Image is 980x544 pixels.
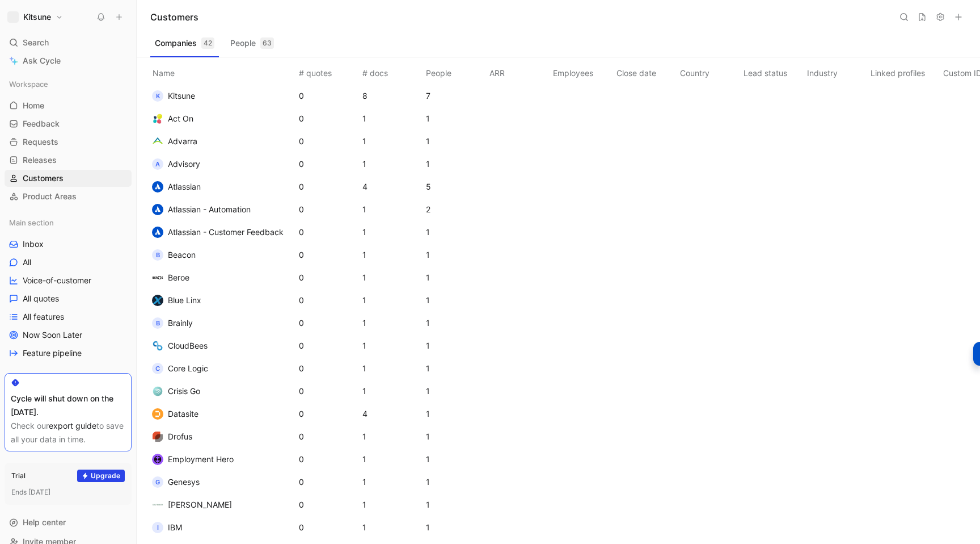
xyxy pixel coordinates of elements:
span: Advarra [168,136,197,146]
td: 1 [360,380,424,403]
img: logo [152,408,163,420]
td: 0 [297,312,360,334]
td: 1 [424,221,487,244]
span: Beacon [168,250,196,260]
a: Requests [5,133,132,150]
span: Atlassian - Customer Feedback [168,227,284,237]
td: 0 [297,357,360,380]
td: 1 [424,425,487,448]
td: 1 [360,244,424,266]
td: 1 [424,403,487,425]
span: Home [23,100,44,111]
td: 0 [297,334,360,357]
a: All [5,254,132,271]
td: 0 [297,107,360,130]
div: C [152,363,163,374]
div: Workspace [5,76,132,93]
span: All features [23,311,64,323]
span: Crisis Go [168,386,200,396]
span: Search [23,36,49,49]
th: Industry [805,57,868,85]
img: logo [152,454,163,465]
td: 1 [360,312,424,334]
div: B [152,317,163,329]
span: Act On [168,114,193,123]
span: Blue Linx [168,295,201,305]
span: Ask Cycle [23,54,61,68]
button: GGenesys [148,473,204,491]
img: logo [152,113,163,124]
div: A [152,158,163,170]
td: 1 [360,266,424,289]
button: logoBeroe [148,269,193,287]
span: Now Soon Later [23,329,82,341]
img: logo [152,340,163,351]
td: 5 [424,175,487,198]
th: # docs [360,57,424,85]
td: 7 [424,85,487,107]
a: All features [5,308,132,325]
td: 1 [424,471,487,493]
a: Feedback [5,115,132,132]
span: Beroe [168,273,189,282]
img: logo [152,272,163,283]
td: 1 [360,471,424,493]
div: G [152,476,163,488]
img: logo [152,499,163,510]
span: [PERSON_NAME] [168,500,232,509]
a: All quotes [5,290,132,307]
button: People [226,34,278,52]
button: logoCloudBees [148,337,212,355]
td: 1 [424,266,487,289]
span: Workspace [9,78,48,90]
button: Kitsune [5,9,66,25]
img: logo [152,136,163,147]
td: 0 [297,493,360,516]
td: 1 [424,516,487,539]
td: 1 [360,198,424,221]
span: Inbox [23,238,44,250]
a: Releases [5,152,132,169]
th: Country [678,57,741,85]
div: Ends [DATE] [11,487,125,498]
td: 2 [424,198,487,221]
button: BBrainly [148,314,197,332]
span: Atlassian [168,182,201,191]
button: logoDatasite [148,405,202,423]
button: logo[PERSON_NAME] [148,496,236,514]
td: 1 [360,153,424,175]
td: 1 [360,448,424,471]
span: Customers [23,173,64,184]
a: Product Areas [5,188,132,205]
span: Core Logic [168,363,208,373]
th: ARR [487,57,551,85]
span: Drofus [168,432,192,441]
div: I [152,522,163,533]
div: Trial [11,470,26,482]
div: Search [5,34,132,51]
span: All [23,257,31,268]
button: logoCrisis Go [148,382,204,400]
img: logo [152,431,163,442]
div: Main section [5,214,132,231]
td: 1 [424,153,487,175]
span: Releases [23,154,57,166]
td: 0 [297,516,360,539]
button: IIBM [148,518,186,537]
img: logo [152,295,163,306]
span: IBM [168,522,182,532]
span: Datasite [168,409,198,419]
td: 0 [297,266,360,289]
div: 42 [201,37,214,49]
td: 1 [424,130,487,153]
span: Feedback [23,118,60,129]
td: 1 [424,107,487,130]
div: Help center [5,514,132,531]
span: Product Areas [23,191,77,202]
td: 0 [297,448,360,471]
button: KKitsune [148,87,199,105]
button: logoBlue Linx [148,291,205,309]
a: Inbox [5,236,132,253]
td: 1 [424,312,487,334]
div: 63 [260,37,274,49]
